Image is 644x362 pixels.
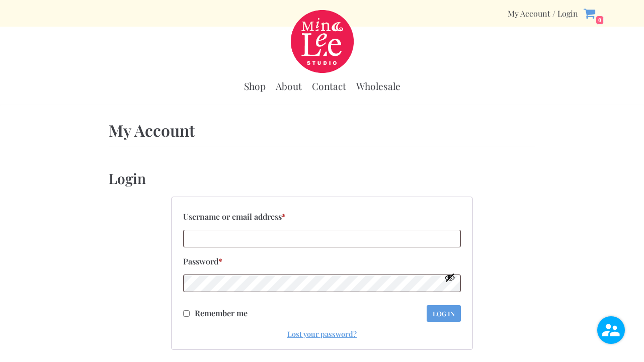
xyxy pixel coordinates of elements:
h2: Login [109,166,535,190]
button: Log in [427,305,461,322]
img: user.png [597,316,625,344]
span: 0 [596,16,604,25]
div: Secondary Menu [508,8,578,19]
a: Lost your password? [287,329,357,339]
a: Shop [244,80,266,93]
span: Remember me [195,305,248,321]
a: About [276,80,302,93]
a: Mina Lee Studio [291,10,354,73]
label: Password [183,253,461,269]
label: Username or email address [183,209,461,225]
a: Contact [312,80,346,93]
button: Show password [444,272,455,283]
h1: My Account [109,120,535,141]
a: Wholesale [356,80,400,93]
a: My Account / Login [508,8,578,19]
div: Primary Menu [244,75,400,98]
a: 0 [583,7,604,20]
input: Remember me [183,310,190,317]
